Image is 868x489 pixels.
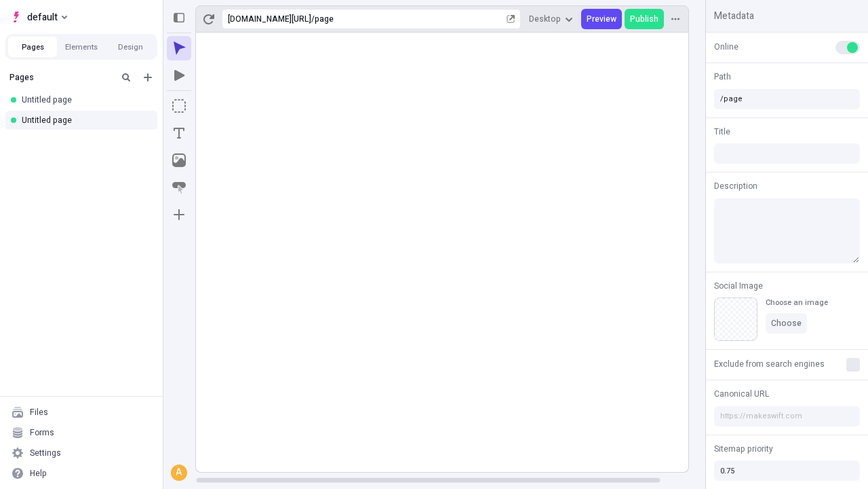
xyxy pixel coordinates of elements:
[766,297,828,308] div: Choose an image
[771,318,802,329] span: Choose
[172,466,186,479] div: A
[228,14,311,24] div: [URL][DOMAIN_NAME]
[714,358,825,370] span: Exclude from search engines
[714,280,763,292] span: Social Image
[529,14,561,24] span: Desktop
[524,9,578,29] button: Desktop
[22,115,146,126] div: Untitled page
[30,468,47,479] div: Help
[27,9,58,25] span: default
[167,175,191,200] button: Button
[9,72,113,83] div: Pages
[714,126,730,138] span: Title
[630,14,658,24] span: Publish
[581,9,622,29] button: Preview
[714,406,860,427] input: https://makeswift.com
[22,94,146,105] div: Untitled page
[167,148,191,173] button: Image
[106,37,155,57] button: Design
[714,71,731,83] span: Path
[57,37,106,57] button: Elements
[140,69,156,86] button: Add new
[167,121,191,145] button: Text
[714,388,769,400] span: Canonical URL
[714,180,757,192] span: Description
[30,448,61,458] div: Settings
[311,14,315,24] div: /
[315,14,504,24] div: page
[167,94,191,118] button: Box
[30,407,48,418] div: Files
[625,9,664,29] button: Publish
[30,427,54,438] div: Forms
[8,37,57,57] button: Pages
[714,443,773,455] span: Sitemap priority
[587,14,616,24] span: Preview
[5,7,73,27] button: Select site
[714,41,738,53] span: Online
[766,313,807,333] button: Choose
